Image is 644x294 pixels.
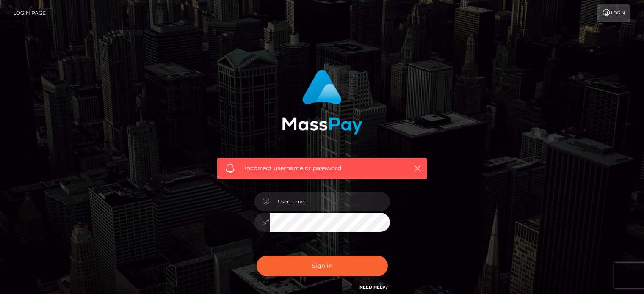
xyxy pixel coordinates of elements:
input: Username... [270,192,390,211]
a: Need Help? [359,284,388,290]
img: MassPay Login [282,70,362,135]
button: Sign in [257,256,388,276]
span: Incorrect username or password. [245,164,399,173]
a: Login [597,4,630,22]
a: Login Page [13,4,46,22]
